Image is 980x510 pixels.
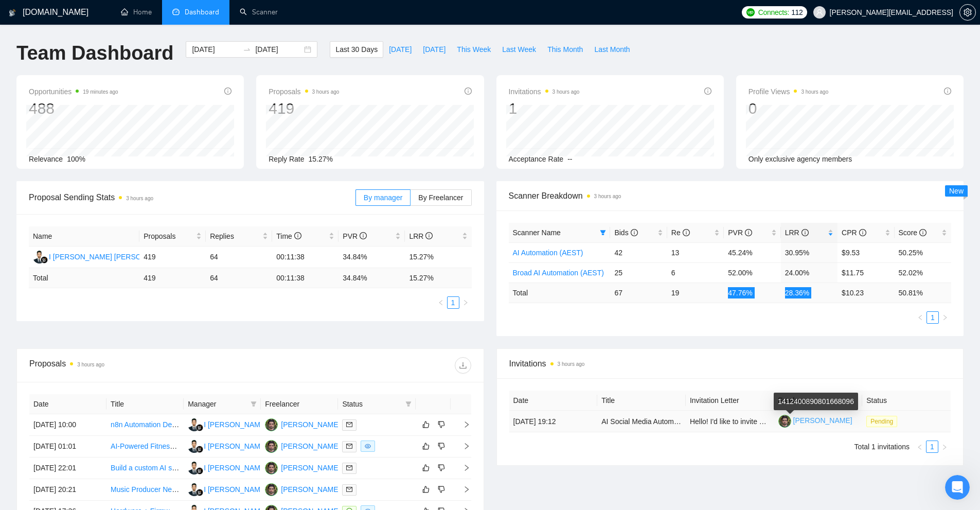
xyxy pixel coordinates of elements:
img: logo [9,5,16,21]
td: $11.75 [838,262,894,283]
td: 34.84 % [338,268,405,288]
span: This Week [457,44,491,55]
td: 34.84% [338,247,405,268]
img: gigradar-bm.png [41,256,48,263]
img: gigradar-bm.png [196,467,203,474]
span: [DATE] [389,44,412,55]
img: IG [188,462,201,474]
span: Dashboard [185,8,219,16]
div: 419 [269,99,339,118]
div: I [PERSON_NAME] [PERSON_NAME] [204,441,328,452]
img: IG [33,251,46,263]
td: $ 10.23 [838,283,894,303]
td: [DATE] 22:01 [29,458,106,479]
time: 3 hours ago [126,196,153,201]
span: swap-right [243,45,251,54]
a: 1 [927,312,938,323]
iframe: Intercom live chat [945,475,970,500]
span: Score [899,228,926,237]
span: Replies [210,231,260,242]
td: 419 [139,247,206,268]
span: Acceptance Rate [509,155,564,163]
span: Time [276,232,301,240]
span: info-circle [919,229,926,236]
span: Pending [866,416,897,427]
th: Invitation Letter [686,391,774,411]
span: By manager [364,194,402,202]
span: info-circle [294,232,301,239]
td: [DATE] 19:12 [509,411,598,432]
th: Name [29,226,139,247]
div: I [PERSON_NAME] [PERSON_NAME] [204,419,328,430]
button: Last 30 Days [330,41,383,58]
td: 50.81 % [895,283,951,303]
td: AI-Powered Fitness Pose Detection Developer [106,436,184,458]
a: 1 [448,297,459,308]
td: 15.27 % [405,268,471,288]
time: 3 hours ago [558,361,585,367]
time: 3 hours ago [312,89,340,95]
button: Last Month [589,41,635,58]
span: Scanner Name [513,228,561,237]
td: 52.00% [724,262,780,283]
td: 19 [667,283,724,303]
span: filter [251,401,257,407]
td: 47.76 % [724,283,780,303]
span: left [917,314,923,321]
td: 15.27% [405,247,471,268]
div: [PERSON_NAME] [281,462,340,473]
li: 1 [447,296,459,309]
a: TF[PERSON_NAME] [265,463,340,471]
span: 100% [67,155,85,163]
td: 13 [667,242,724,262]
span: This Month [547,44,583,55]
button: [DATE] [383,41,417,58]
a: n8n Automation Developer for E-Commerce Supply Chain SaaS [111,420,315,429]
span: eye [365,443,371,449]
a: searchScanner [240,8,278,16]
span: dislike [438,420,445,429]
td: 64 [206,268,272,288]
a: setting [959,8,976,16]
a: IGI [PERSON_NAME] [PERSON_NAME] [188,442,328,450]
div: I [PERSON_NAME] [PERSON_NAME] [204,484,328,495]
a: 1 [926,441,938,452]
span: Reply Rate [269,155,304,163]
button: left [914,311,926,324]
span: info-circle [704,87,711,95]
li: Previous Page [914,311,926,324]
span: Last Week [502,44,536,55]
span: mail [346,465,352,471]
span: right [941,444,948,450]
li: Next Page [938,441,951,453]
th: Freelancer [261,394,338,414]
li: 1 [926,441,938,453]
th: Title [597,391,686,411]
div: 1 [509,99,580,118]
span: LRR [409,232,433,240]
a: Pending [866,417,901,425]
span: Last Month [594,44,630,55]
a: TF[PERSON_NAME] [265,442,340,450]
td: 25 [610,262,667,283]
th: Replies [206,226,272,247]
td: Music Producer Needed to Recreate a Song (Full Remake) [106,479,184,501]
time: 19 minutes ago [83,89,118,95]
button: Last Week [496,41,542,58]
span: filter [600,230,606,236]
time: 3 hours ago [553,89,580,95]
input: Start date [192,44,239,55]
li: Next Page [459,296,472,309]
span: Only exclusive agency members [749,155,852,163]
h1: Team Dashboard [16,41,173,65]
button: right [459,296,472,309]
td: [DATE] 10:00 [29,414,106,436]
a: AI Social Media Automation [601,417,689,426]
th: Proposals [139,226,206,247]
button: dislike [435,483,448,496]
div: [PERSON_NAME] [281,484,340,495]
div: 1412400890801668096 [774,393,858,410]
span: 112 [791,7,803,18]
a: TF[PERSON_NAME] [265,420,340,428]
img: c1cPalOImnYouGUwqAjd6nDruuAkmdSdKVPLvW4FFdSxgng5qOcTHr4cauHYGnNaj5 [778,415,791,428]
